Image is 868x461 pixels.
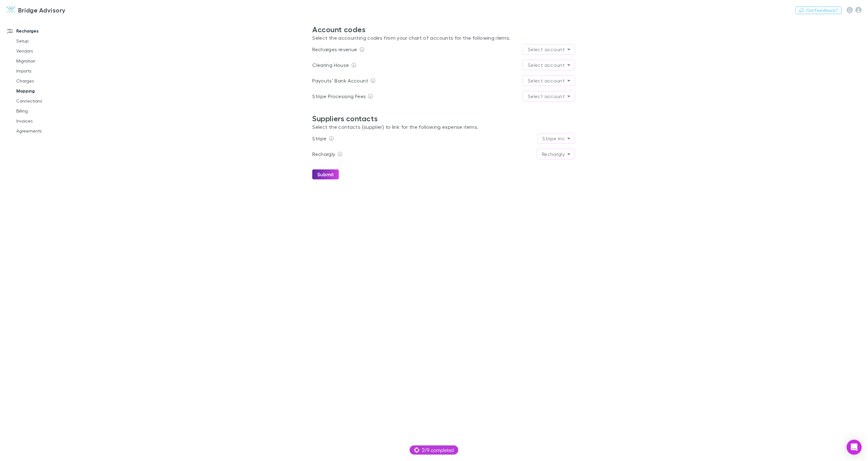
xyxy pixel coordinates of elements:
[10,106,84,116] a: Billing
[1,26,84,36] a: Recharges
[312,114,575,123] h2: Suppliers contacts
[10,36,84,46] a: Setup
[312,135,326,142] p: Stripe
[312,150,335,158] p: Rechargly
[312,93,366,100] p: Stripe Processing Fees
[10,56,84,66] a: Migration
[312,34,575,42] p: Select the accounting codes from your chart of accounts for the following items.
[312,46,357,53] p: Recharges revenue
[312,169,339,179] button: Submit
[312,25,575,34] h2: Account codes
[10,116,84,126] a: Invoices
[523,60,575,70] div: Select account
[10,96,84,106] a: Connections
[523,91,575,101] div: Select account
[312,61,349,69] p: Clearing House
[847,440,862,455] div: Open Intercom Messenger
[538,133,575,143] div: Stripe Inc
[10,46,84,56] a: Vendors
[537,149,575,159] div: Rechargly
[312,123,575,131] p: Select the contacts (supplier) to link for the following expense items.
[10,126,84,136] a: Agreements
[312,77,368,84] p: Payouts’ Bank Account
[3,3,69,18] a: Bridge Advisory
[18,6,66,14] h3: Bridge Advisory
[6,6,16,14] img: Bridge Advisory's Logo
[10,66,84,76] a: Imports
[10,86,84,96] a: Mapping
[795,7,842,14] button: Got Feedback?
[10,76,84,86] a: Charges
[523,44,575,54] div: Select account
[523,76,575,86] div: Select account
